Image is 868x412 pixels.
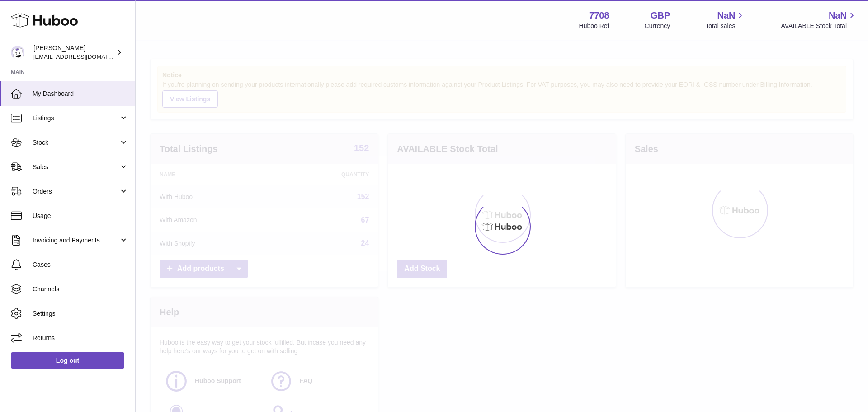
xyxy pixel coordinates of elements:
[579,22,609,30] div: Huboo Ref
[33,334,128,342] span: Returns
[705,9,745,30] a: NaN Total sales
[11,46,24,59] img: internalAdmin-7708@internal.huboo.com
[589,9,609,22] strong: 7708
[33,236,119,245] span: Invoicing and Payments
[11,352,124,369] a: Log out
[33,260,128,269] span: Cases
[651,9,670,22] strong: GBP
[33,138,119,147] span: Stock
[717,9,735,22] span: NaN
[33,163,119,171] span: Sales
[33,90,128,98] span: My Dashboard
[33,187,119,196] span: Orders
[33,114,119,123] span: Listings
[33,212,128,220] span: Usage
[705,22,745,30] span: Total sales
[33,309,128,318] span: Settings
[781,22,857,30] span: AVAILABLE Stock Total
[33,44,115,61] div: [PERSON_NAME]
[33,285,128,294] span: Channels
[33,53,133,60] span: [EMAIL_ADDRESS][DOMAIN_NAME]
[781,9,857,30] a: NaN AVAILABLE Stock Total
[829,9,847,22] span: NaN
[645,22,670,30] div: Currency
